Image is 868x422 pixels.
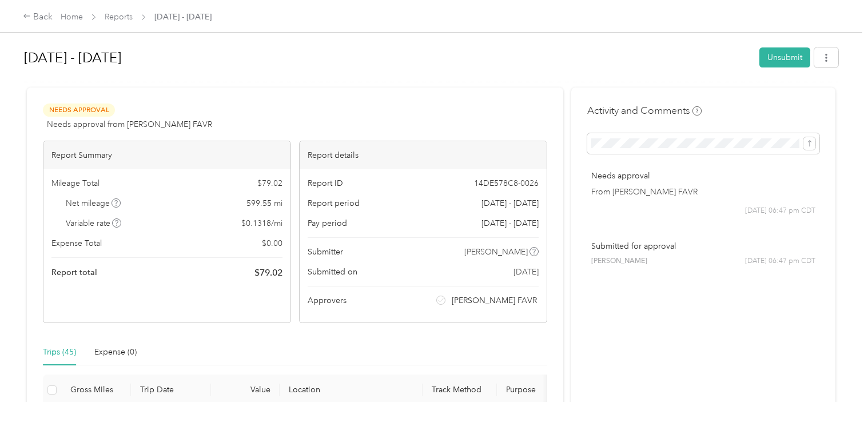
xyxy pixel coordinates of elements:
[66,197,121,209] span: Net mileage
[745,256,815,266] span: [DATE] 06:47 pm CDT
[43,103,115,117] span: Needs Approval
[481,197,539,209] span: [DATE] - [DATE]
[300,141,547,169] div: Report details
[23,10,53,24] div: Back
[24,44,751,71] h1: Sep 16 - 30, 2025
[105,12,133,22] a: Reports
[591,170,815,182] p: Needs approval
[308,177,343,189] span: Report ID
[474,177,539,189] span: 14DE578C8-0026
[51,266,97,278] span: Report total
[154,11,212,23] span: [DATE] - [DATE]
[804,358,868,422] iframe: Everlance-gr Chat Button Frame
[61,12,83,22] a: Home
[591,186,815,198] p: From [PERSON_NAME] FAVR
[591,240,815,252] p: Submitted for approval
[308,197,360,209] span: Report period
[66,217,122,229] span: Variable rate
[43,346,76,359] div: Trips (45)
[308,217,347,229] span: Pay period
[759,47,810,67] button: Unsubmit
[211,375,280,406] th: Value
[61,375,131,406] th: Gross Miles
[452,294,537,306] span: [PERSON_NAME] FAVR
[308,294,347,306] span: Approvers
[51,237,102,249] span: Expense Total
[280,375,423,406] th: Location
[94,346,137,359] div: Expense (0)
[43,141,290,169] div: Report Summary
[262,237,282,249] span: $ 0.00
[254,266,282,280] span: $ 79.02
[257,177,282,189] span: $ 79.02
[246,197,282,209] span: 599.55 mi
[591,256,647,266] span: [PERSON_NAME]
[47,118,212,130] span: Needs approval from [PERSON_NAME] FAVR
[513,266,539,278] span: [DATE]
[745,206,815,216] span: [DATE] 06:47 pm CDT
[497,375,583,406] th: Purpose
[464,246,528,258] span: [PERSON_NAME]
[51,177,99,189] span: Mileage Total
[308,266,357,278] span: Submitted on
[481,217,539,229] span: [DATE] - [DATE]
[587,103,702,118] h4: Activity and Comments
[308,246,343,258] span: Submitter
[241,217,282,229] span: $ 0.1318 / mi
[423,375,497,406] th: Track Method
[131,375,211,406] th: Trip Date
